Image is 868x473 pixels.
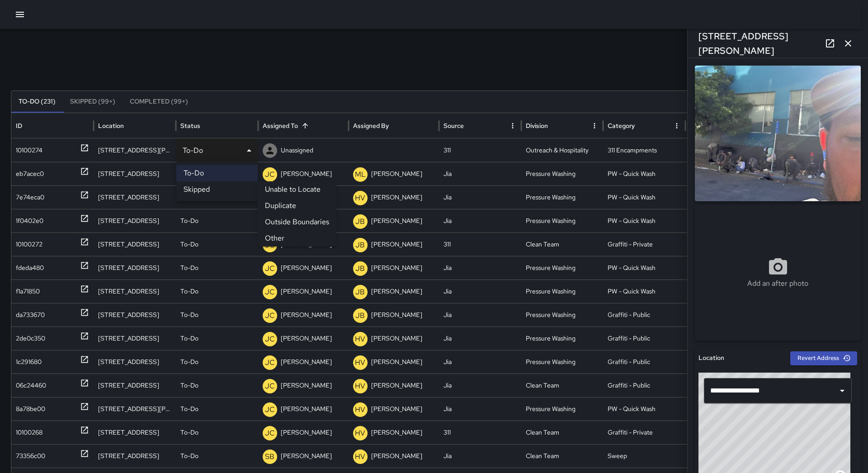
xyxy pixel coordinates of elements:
[258,198,336,214] li: Duplicate
[258,214,336,230] li: Outside Boundaries
[176,165,258,181] li: To-Do
[176,181,258,198] li: Skipped
[258,181,336,198] li: Unable to Locate
[258,230,336,246] li: Other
